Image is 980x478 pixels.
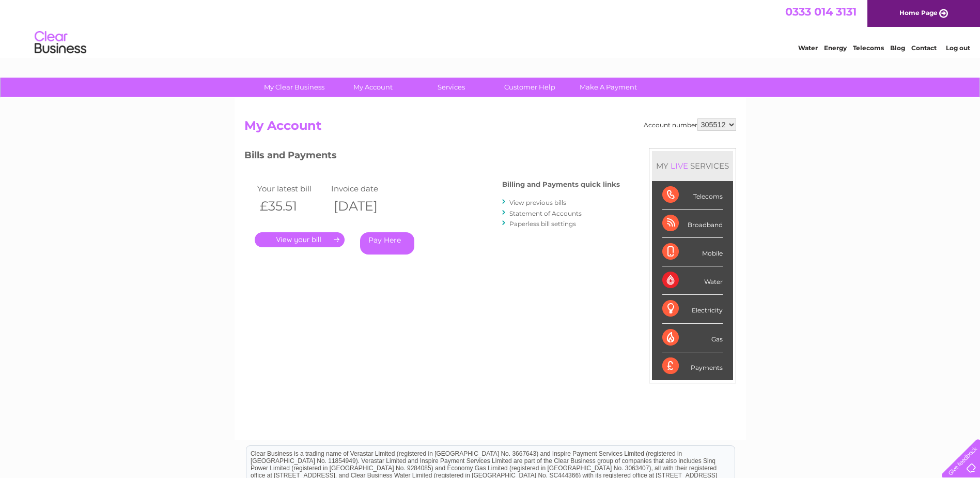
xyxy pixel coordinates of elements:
[853,44,884,52] a: Telecoms
[662,352,723,380] div: Payments
[34,27,87,58] img: logo.png
[911,44,937,52] a: Contact
[487,78,572,97] a: Customer Help
[662,238,723,266] div: Mobile
[255,196,329,217] th: £35.51
[244,118,736,138] h2: My Account
[244,148,620,166] h3: Bills and Payments
[409,78,494,97] a: Services
[329,182,403,196] td: Invoice date
[662,210,723,238] div: Broadband
[509,210,582,217] a: Statement of Accounts
[509,220,576,228] a: Paperless bill settings
[946,44,970,52] a: Log out
[662,266,723,295] div: Water
[668,161,690,171] div: LIVE
[329,196,403,217] th: [DATE]
[662,295,723,323] div: Electricity
[644,118,736,131] div: Account number
[566,78,651,97] a: Make A Payment
[662,181,723,210] div: Telecoms
[890,44,905,52] a: Blog
[255,182,329,196] td: Your latest bill
[255,232,345,247] a: .
[824,44,847,52] a: Energy
[330,78,415,97] a: My Account
[662,324,723,352] div: Gas
[502,181,620,188] h4: Billing and Payments quick links
[360,232,414,255] a: Pay Here
[652,151,733,181] div: MY SERVICES
[798,44,818,52] a: Water
[785,5,857,18] a: 0333 014 3131
[509,199,566,206] a: View previous bills
[246,6,735,50] div: Clear Business is a trading name of Verastar Limited (registered in [GEOGRAPHIC_DATA] No. 3667643...
[252,78,337,97] a: My Clear Business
